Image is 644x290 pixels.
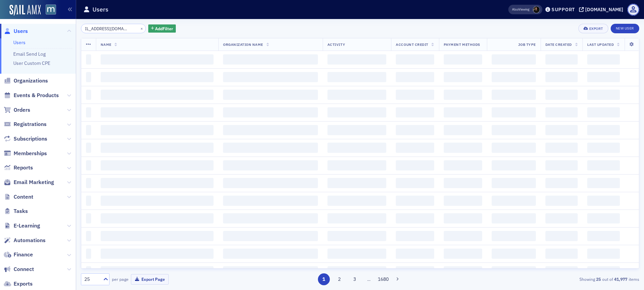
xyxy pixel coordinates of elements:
span: ‌ [444,196,482,206]
span: ‌ [396,213,434,223]
a: User Custom CPE [13,60,50,66]
span: ‌ [587,125,620,135]
span: ‌ [223,160,318,170]
span: ‌ [444,125,482,135]
span: ‌ [223,178,318,188]
label: per page [112,276,129,282]
span: ‌ [101,125,214,135]
button: 1680 [377,273,389,285]
span: Orders [14,106,30,114]
strong: 25 [595,276,602,282]
span: ‌ [587,72,620,82]
div: Support [552,6,575,13]
span: ‌ [492,107,536,117]
a: Tasks [4,207,28,215]
span: ‌ [101,90,214,100]
span: ‌ [492,125,536,135]
span: ‌ [587,249,620,259]
span: Registrations [14,121,47,128]
span: ‌ [492,90,536,100]
span: ‌ [545,143,578,153]
span: ‌ [327,125,387,135]
span: ‌ [492,54,536,65]
span: Content [14,193,33,201]
a: Organizations [4,77,48,85]
span: ‌ [492,160,536,170]
span: ‌ [86,107,91,117]
span: ‌ [444,178,482,188]
div: [DOMAIN_NAME] [585,6,623,13]
span: Email Marketing [14,179,54,186]
span: ‌ [545,90,578,100]
span: … [364,276,374,282]
span: ‌ [86,196,91,206]
span: ‌ [86,231,91,241]
span: ‌ [101,72,214,82]
span: Account Credit [396,42,428,47]
span: ‌ [86,54,91,65]
span: ‌ [545,72,578,82]
span: Profile [627,4,639,16]
a: Users [13,39,26,46]
span: Name [101,42,112,47]
span: ‌ [327,54,387,65]
span: ‌ [587,107,620,117]
span: Last Updated [587,42,614,47]
span: ‌ [101,160,214,170]
span: ‌ [444,72,482,82]
span: ‌ [444,107,482,117]
span: Tasks [14,207,28,215]
span: ‌ [492,231,536,241]
div: Showing out of items [458,276,639,282]
a: Orders [4,106,30,114]
a: Connect [4,266,34,273]
span: ‌ [327,143,387,153]
span: ‌ [396,178,434,188]
a: Email Marketing [4,179,54,186]
span: Organizations [14,77,48,85]
span: ‌ [587,160,620,170]
span: ‌ [444,266,482,276]
span: ‌ [223,72,318,82]
a: Users [4,28,28,35]
span: ‌ [444,54,482,65]
a: SailAMX [10,5,41,16]
span: ‌ [545,107,578,117]
span: Organization Name [223,42,263,47]
span: ‌ [587,266,620,276]
span: Subscriptions [14,135,47,143]
span: E-Learning [14,222,40,230]
span: ‌ [86,266,91,276]
span: ‌ [327,160,387,170]
span: ‌ [396,90,434,100]
span: ‌ [396,266,434,276]
span: Viewing [512,7,529,12]
span: ‌ [587,196,620,206]
span: ‌ [86,213,91,223]
span: ‌ [545,196,578,206]
span: Connect [14,266,34,273]
span: ‌ [86,143,91,153]
span: Lauren McDonough [533,6,540,13]
span: Add Filter [155,25,173,32]
span: ‌ [327,196,387,206]
span: ‌ [327,213,387,223]
div: Also [512,7,519,12]
span: Payment Methods [444,42,480,47]
span: ‌ [396,107,434,117]
a: New User [611,24,639,33]
input: Search… [81,24,146,33]
span: ‌ [444,90,482,100]
a: E-Learning [4,222,40,230]
a: Reports [4,164,33,171]
span: ‌ [223,125,318,135]
span: Automations [14,237,46,244]
span: ‌ [545,231,578,241]
a: View Homepage [41,4,56,16]
span: ‌ [492,143,536,153]
span: Date Created [545,42,572,47]
span: ‌ [492,72,536,82]
span: ‌ [444,231,482,241]
button: × [139,25,145,31]
button: [DOMAIN_NAME] [579,7,626,12]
